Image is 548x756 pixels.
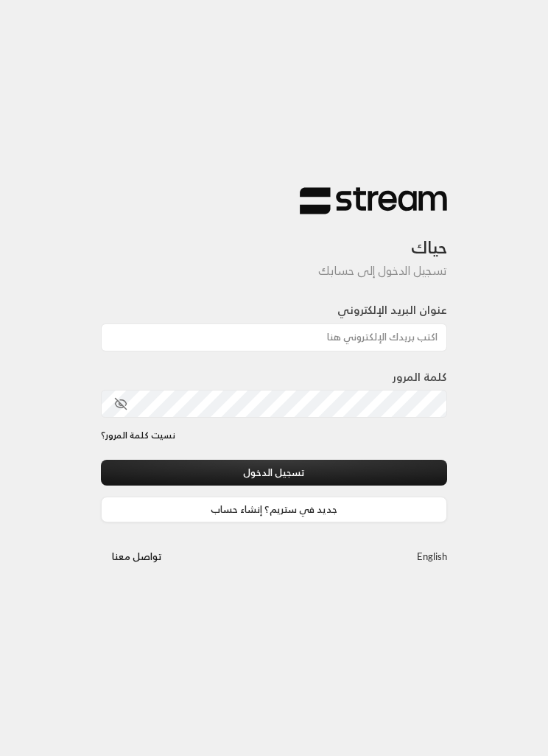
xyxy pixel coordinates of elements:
[101,548,173,565] a: تواصل معنا
[300,186,447,215] img: Stream Logo
[417,545,447,570] a: English
[108,391,133,416] button: toggle password visibility
[101,460,447,486] button: تسجيل الدخول
[101,545,173,570] button: تواصل معنا
[101,264,447,278] h5: تسجيل الدخول إلى حسابك
[101,215,447,258] h3: حياك
[393,369,447,386] label: كلمة المرور
[101,323,447,351] input: اكتب بريدك الإلكتروني هنا
[101,429,175,442] a: نسيت كلمة المرور؟
[337,302,447,319] label: عنوان البريد الإلكتروني
[101,497,447,522] a: جديد في ستريم؟ إنشاء حساب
